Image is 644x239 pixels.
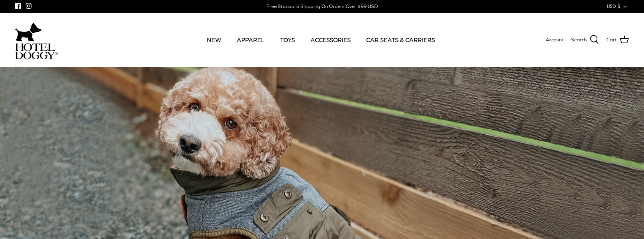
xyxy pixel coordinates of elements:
[273,27,302,53] a: TOYS
[230,27,271,53] a: APPAREL
[15,3,21,9] a: Facebook
[606,35,629,45] a: Cart
[266,1,378,12] a: Free Standard Shipping On Orders Over $99 USD
[113,27,529,53] div: Primary navigation
[359,27,442,53] a: CAR SEATS & CARRIERS
[15,43,58,59] img: hoteldoggycom
[546,36,564,44] a: Account
[266,3,378,10] div: Free Standard Shipping On Orders Over $99 USD
[606,36,617,44] span: Cart
[571,35,599,45] a: Search
[15,20,58,59] a: hoteldoggycom
[15,20,42,43] img: dog-icon.svg
[546,37,564,42] span: Account
[200,27,228,53] a: NEW
[571,36,587,44] span: Search
[304,27,357,53] a: ACCESSORIES
[26,3,31,9] a: Instagram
